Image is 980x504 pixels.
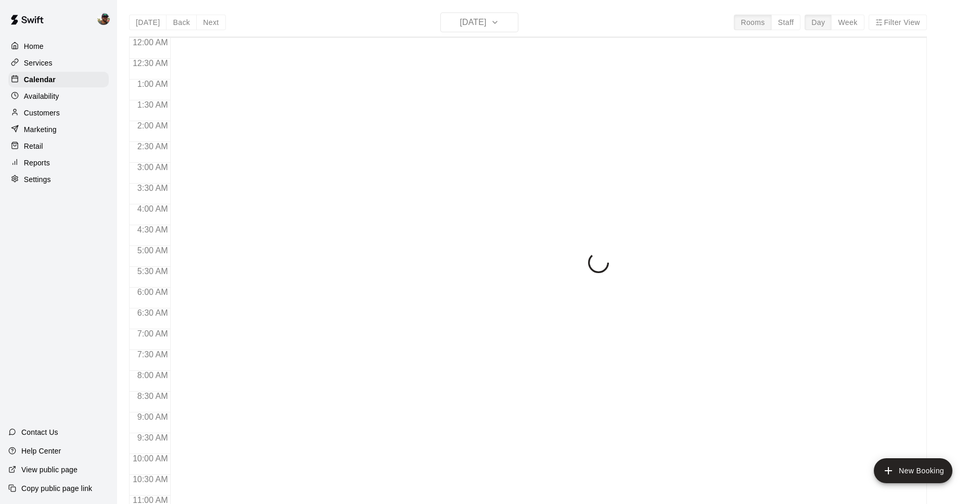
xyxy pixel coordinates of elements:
[21,483,92,494] p: Copy public page link
[130,38,171,47] span: 12:00 AM
[135,142,171,151] span: 2:30 AM
[135,371,171,380] span: 8:00 AM
[135,184,171,192] span: 3:30 AM
[135,350,171,359] span: 7:30 AM
[24,41,44,51] p: Home
[21,446,61,456] p: Help Center
[24,58,53,68] p: Services
[24,124,57,135] p: Marketing
[135,433,171,442] span: 9:30 AM
[135,163,171,172] span: 3:00 AM
[135,329,171,338] span: 7:00 AM
[135,288,171,296] span: 6:00 AM
[135,80,171,88] span: 1:00 AM
[8,72,109,87] a: Calendar
[21,427,58,437] p: Contact Us
[135,204,171,213] span: 4:00 AM
[135,412,171,421] span: 9:00 AM
[135,121,171,130] span: 2:00 AM
[8,172,109,187] a: Settings
[135,267,171,276] span: 5:30 AM
[24,108,60,118] p: Customers
[8,38,109,54] a: Home
[8,122,109,137] a: Marketing
[8,55,109,71] a: Services
[24,158,50,168] p: Reports
[24,91,59,101] p: Availability
[874,458,952,483] button: add
[8,105,109,121] a: Customers
[24,74,56,85] p: Calendar
[130,475,171,484] span: 10:30 AM
[130,59,171,68] span: 12:30 AM
[24,141,43,151] p: Retail
[135,308,171,317] span: 6:30 AM
[135,225,171,234] span: 4:30 AM
[21,464,78,475] p: View public page
[135,392,171,400] span: 8:30 AM
[95,8,117,29] div: Ben Boykin
[97,12,110,25] img: Ben Boykin
[130,454,171,463] span: 10:00 AM
[24,174,51,185] p: Settings
[8,138,109,154] a: Retail
[8,155,109,171] a: Reports
[135,100,171,109] span: 1:30 AM
[135,246,171,255] span: 5:00 AM
[8,88,109,104] a: Availability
